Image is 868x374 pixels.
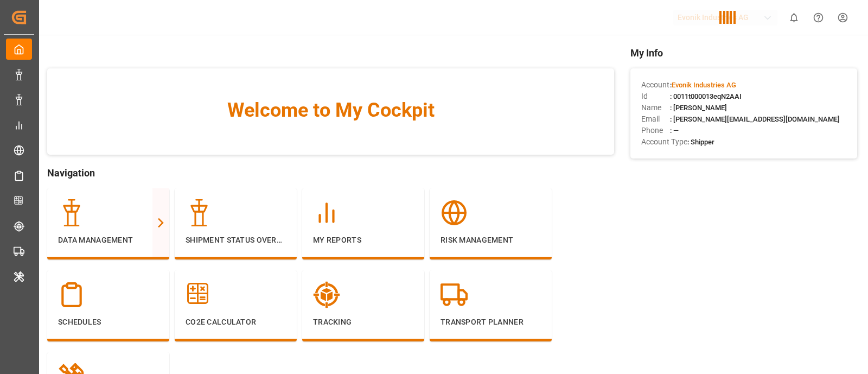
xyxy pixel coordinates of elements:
[687,138,714,146] span: : Shipper
[670,115,840,123] span: : [PERSON_NAME][EMAIL_ADDRESS][DOMAIN_NAME]
[441,316,541,328] p: Transport Planner
[630,46,857,60] span: My Info
[670,92,742,100] span: : 0011t000013eqN2AAI
[441,234,541,246] p: Risk Management
[670,81,736,89] span: :
[672,81,736,89] span: Evonik Industries AG
[670,126,679,135] span: : —
[58,316,158,328] p: Schedules
[69,96,592,125] span: Welcome to My Cockpit
[186,316,286,328] p: CO2e Calculator
[641,113,670,125] span: Email
[641,136,687,148] span: Account Type
[673,7,782,28] button: Evonik Industries AG
[641,102,670,113] span: Name
[806,5,831,30] button: Help Center
[782,5,806,30] button: show 0 new notifications
[670,104,727,112] span: : [PERSON_NAME]
[641,125,670,136] span: Phone
[313,234,413,246] p: My Reports
[186,234,286,246] p: Shipment Status Overview
[641,91,670,102] span: Id
[313,316,413,328] p: Tracking
[641,79,670,91] span: Account
[58,234,158,246] p: Data Management
[47,166,614,180] span: Navigation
